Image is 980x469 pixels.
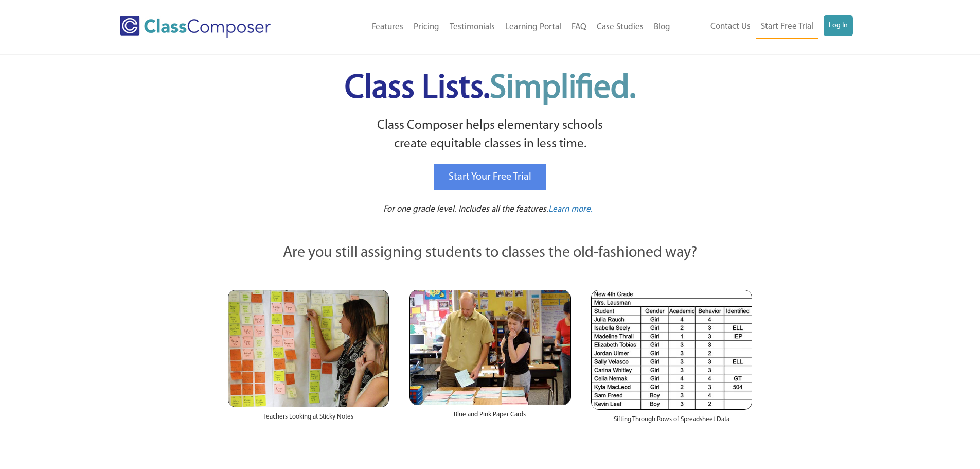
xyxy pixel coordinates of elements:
img: Class Composer [120,16,271,38]
a: Case Studies [592,16,649,39]
img: Spreadsheets [591,290,752,410]
p: Are you still assigning students to classes the old-fashioned way? [228,242,753,265]
a: Blog [649,16,675,39]
div: Sifting Through Rows of Spreadsheet Data [591,410,752,435]
a: Testimonials [444,16,500,39]
span: Simplified. [490,72,636,106]
a: Learning Portal [500,16,566,39]
a: Features [367,16,408,39]
nav: Header Menu [313,16,675,39]
img: Teachers Looking at Sticky Notes [228,290,389,407]
div: Blue and Pink Paper Cards [409,405,571,430]
a: FAQ [566,16,592,39]
span: Class Lists. [345,72,636,106]
span: For one grade level. Includes all the features. [383,205,548,214]
p: Class Composer helps elementary schools create equitable classes in less time. [226,116,754,154]
a: Start Your Free Trial [434,164,546,190]
div: Teachers Looking at Sticky Notes [228,407,389,432]
a: Learn more. [548,203,593,216]
span: Learn more. [548,205,593,214]
a: Start Free Trial [756,15,818,39]
nav: Header Menu [675,15,853,39]
a: Contact Us [705,15,756,38]
a: Pricing [408,16,444,39]
span: Start Your Free Trial [449,172,531,182]
a: Log In [824,15,853,36]
img: Blue and Pink Paper Cards [409,290,571,405]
